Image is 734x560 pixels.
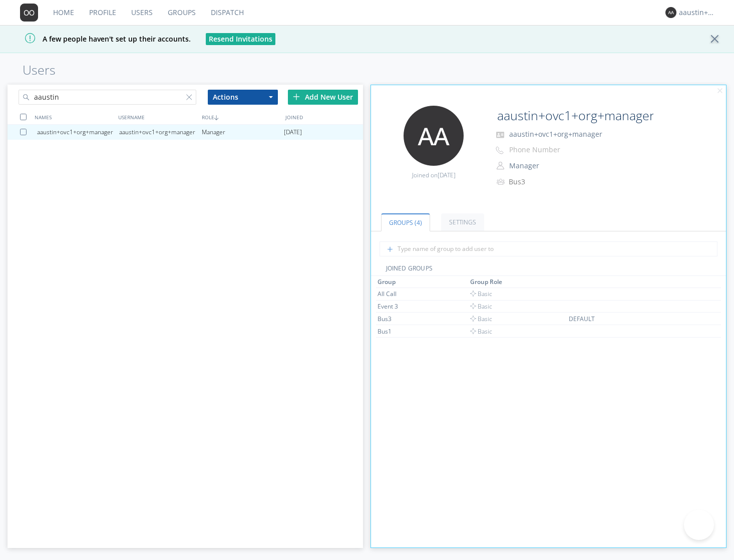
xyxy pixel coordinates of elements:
[497,175,506,188] img: icon-alert-users-thin-outline.svg
[470,327,492,336] span: Basic
[8,125,363,140] a: aaustin+ovc1+org+manageraaustin+ovc1+org+managerManager[DATE]
[716,88,723,95] img: cancel.svg
[202,125,284,140] div: Manager
[469,276,567,288] th: Toggle SortBy
[441,213,484,231] a: Settings
[665,7,676,18] img: 373638.png
[32,110,116,124] div: NAMES
[438,171,456,179] span: [DATE]
[506,159,606,173] button: Manager
[684,510,714,540] iframe: Toggle Customer Support
[116,110,199,124] div: USERNAME
[493,106,655,126] input: Name
[412,171,456,179] span: Joined on
[119,125,201,140] div: aaustin+ovc1+org+manager
[288,90,358,105] div: Add New User
[381,213,430,231] a: Groups (4)
[470,290,492,298] span: Basic
[380,241,717,256] input: Type name of group to add user to
[283,110,366,124] div: JOINED
[376,276,469,288] th: Toggle SortBy
[497,162,504,170] img: person-outline.svg
[378,315,453,323] div: Bus3
[208,90,278,105] button: Actions
[470,302,492,311] span: Basic
[284,125,302,140] span: [DATE]
[8,34,191,44] span: A few people haven't set up their accounts.
[509,177,592,187] div: Bus3
[567,276,682,288] th: Toggle SortBy
[378,290,453,298] div: All Call
[199,110,283,124] div: ROLE
[293,93,300,100] img: plus.svg
[206,33,275,45] button: Resend Invitations
[470,315,492,323] span: Basic
[496,146,504,154] img: phone-outline.svg
[371,264,726,276] div: JOINED GROUPS
[378,327,453,336] div: Bus1
[509,129,602,139] span: aaustin+ovc1+org+manager
[569,315,644,323] div: DEFAULT
[37,125,119,140] div: aaustin+ovc1+org+manager
[404,106,464,166] img: 373638.png
[20,4,38,22] img: 373638.png
[378,302,453,311] div: Event 3
[679,8,716,18] div: aaustin+ovc1+org
[19,90,196,105] input: Search users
